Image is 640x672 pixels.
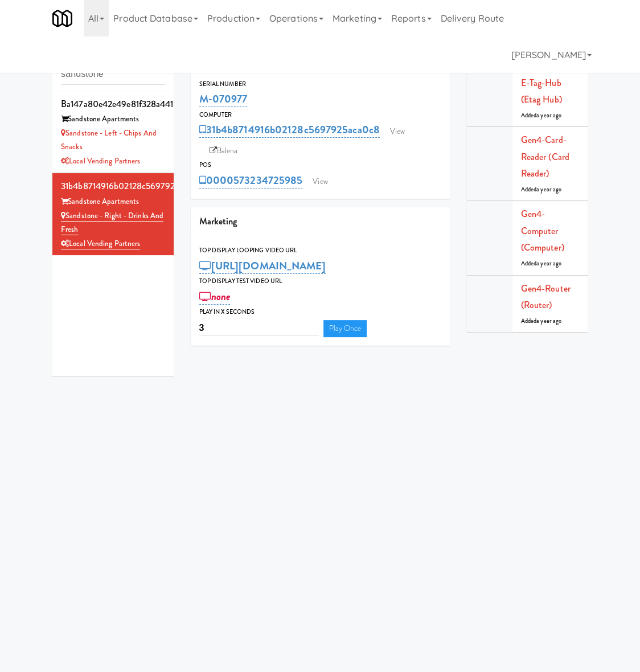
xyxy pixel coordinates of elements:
div: Serial Number [199,79,441,90]
a: View [307,173,333,190]
img: Micromart [52,9,72,28]
span: a year ago [536,259,561,268]
a: Local Vending Partners [61,238,140,249]
div: POS [199,159,441,171]
input: Search cabinets [61,64,165,85]
a: Sandstone - Left - Chips and Snacks [61,128,157,153]
a: M-070977 [199,91,248,107]
a: Balena [204,142,244,159]
a: [URL][DOMAIN_NAME] [199,258,326,274]
a: Gen4-computer (Computer) [521,207,564,254]
a: Gen4-card-reader (Card Reader) [521,133,569,180]
a: Gen4-router (Router) [521,282,571,312]
span: a year ago [536,111,561,120]
span: Added [521,259,562,268]
a: Play Once [323,320,367,337]
div: ba147a80e42e49e81f328a4419091758 [61,96,165,113]
a: E-tag-hub (Etag Hub) [521,76,562,106]
div: Computer [199,109,441,121]
a: 0000573234725985 [199,173,303,189]
div: Top Display Test Video Url [199,276,441,287]
span: Added [521,185,562,194]
li: 31b4b8714916b02128c5697925aca0c8Sandstone Apartments Sandstone - Right - Drinks and FreshLocal Ve... [52,173,174,255]
a: 31b4b8714916b02128c5697925aca0c8 [199,122,380,138]
a: View [384,123,411,140]
span: Marketing [199,215,237,228]
div: Top Display Looping Video Url [199,245,441,256]
span: a year ago [536,185,561,194]
span: a year ago [536,317,561,325]
a: [PERSON_NAME] [507,36,596,73]
a: Sandstone - Right - Drinks and Fresh [61,210,163,236]
a: none [199,289,231,305]
div: Sandstone Apartments [61,112,165,126]
div: 31b4b8714916b02128c5697925aca0c8 [61,178,165,195]
span: Added [521,111,562,120]
span: Added [521,317,562,325]
div: Play in X seconds [199,306,441,318]
div: Sandstone Apartments [61,195,165,209]
li: ba147a80e42e49e81f328a4419091758Sandstone Apartments Sandstone - Left - Chips and SnacksLocal Ven... [52,91,174,174]
a: Local Vending Partners [61,155,140,166]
